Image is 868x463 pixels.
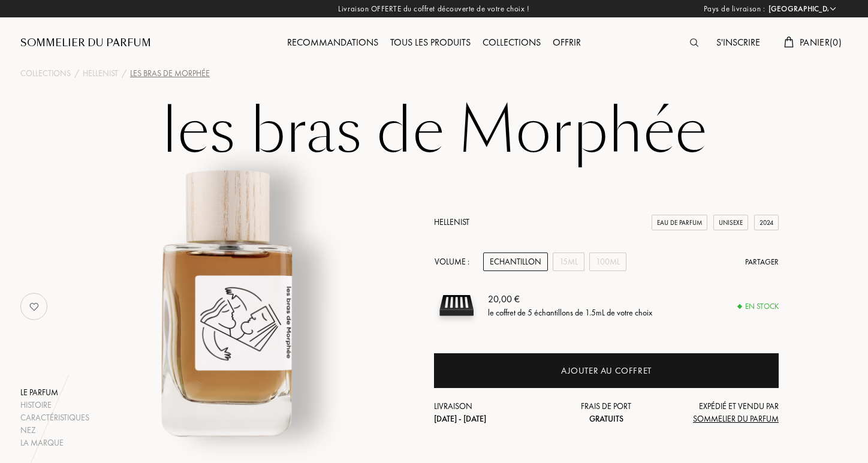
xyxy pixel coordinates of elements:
div: Nez [20,424,89,437]
a: Offrir [547,36,587,49]
div: S'inscrire [710,35,766,51]
a: Collections [477,36,547,49]
div: Offrir [547,35,587,51]
div: 2024 [754,215,779,231]
div: Livraison [434,400,549,425]
div: Volume : [434,252,476,271]
div: Tous les produits [384,35,477,51]
img: arrow_w.png [828,4,837,13]
div: / [74,67,79,80]
div: 15mL [553,252,584,271]
span: Gratuits [589,413,623,424]
div: Unisexe [713,215,748,231]
div: Partager [745,256,779,268]
a: Collections [20,67,71,80]
div: le coffret de 5 échantillons de 1.5mL de votre choix [488,306,652,319]
h1: les bras de Morphée [134,98,734,164]
a: Tous les produits [384,36,477,49]
a: Recommandations [281,36,384,49]
a: Sommelier du Parfum [20,36,151,50]
span: Sommelier du Parfum [693,413,779,424]
span: [DATE] - [DATE] [434,413,486,424]
div: / [122,67,126,80]
div: Echantillon [483,252,548,271]
div: Eau de Parfum [652,215,707,231]
div: Histoire [20,399,89,411]
img: no_like_p.png [22,294,46,318]
a: Hellenist [434,217,469,227]
div: 20,00 € [488,292,652,306]
div: En stock [738,300,779,312]
span: Pays de livraison : [704,3,765,15]
div: Ajouter au coffret [561,364,652,378]
div: La marque [20,437,89,449]
img: sample box [434,283,479,328]
img: search_icn.svg [690,38,698,47]
div: 100mL [589,252,626,271]
span: Panier ( 0 ) [800,36,842,49]
div: Caractéristiques [20,411,89,424]
a: S'inscrire [710,36,766,49]
div: Collections [477,35,547,51]
div: Recommandations [281,35,384,51]
img: cart.svg [784,37,794,47]
img: les bras de Morphée Hellenist [79,152,376,449]
div: Frais de port [549,400,664,425]
div: Expédié et vendu par [664,400,779,425]
a: Hellenist [83,67,118,80]
div: les bras de Morphée [130,67,210,80]
div: Le parfum [20,386,89,399]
